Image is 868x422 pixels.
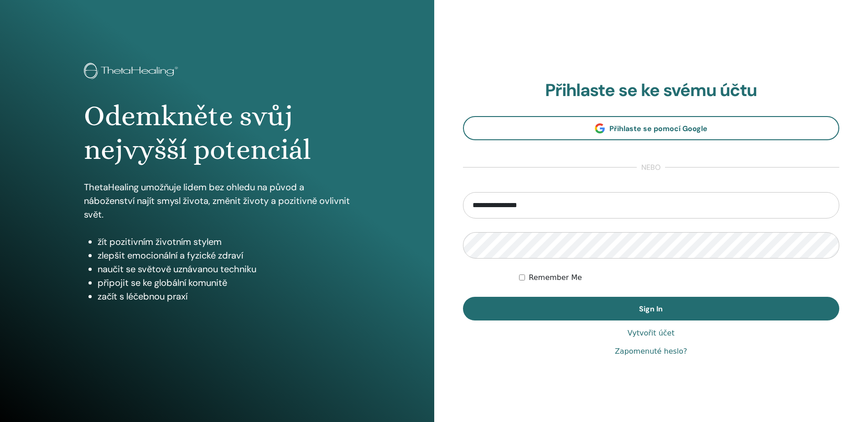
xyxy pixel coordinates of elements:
[98,276,350,290] li: připojit se ke globální komunitě
[84,180,350,221] p: ThetaHealing umožňuje lidem bez ohledu na původ a náboženství najít smysl života, změnit životy a...
[615,346,687,357] a: Zapomenuté heslo?
[463,80,840,101] h2: Přihlaste se ke svému účtu
[637,162,665,173] span: nebo
[98,249,350,262] li: zlepšit emocionální a fyzické zdraví
[98,262,350,276] li: naučit se světově uznávanou techniku
[463,116,840,140] a: Přihlaste se pomocí Google
[463,297,840,320] button: Sign In
[98,235,350,249] li: žít pozitivním životním stylem
[98,290,350,303] li: začít s léčebnou praxí
[519,272,839,283] div: Keep me authenticated indefinitely or until I manually logout
[628,328,675,339] a: Vytvořit účet
[84,99,350,167] h1: Odemkněte svůj nejvyšší potenciál
[609,124,707,133] span: Přihlaste se pomocí Google
[529,272,582,283] label: Remember Me
[639,304,663,314] span: Sign In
